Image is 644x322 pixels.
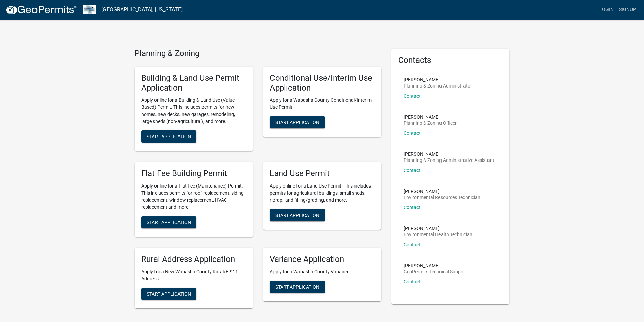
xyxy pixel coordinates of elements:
span: Start Application [275,213,319,218]
span: Start Application [147,291,191,296]
span: Start Application [275,120,319,125]
a: Contact [404,205,421,210]
button: Start Application [141,288,196,300]
h5: Land Use Permit [270,169,375,178]
a: Login [597,3,616,16]
h5: Contacts [398,55,503,65]
button: Start Application [270,209,325,221]
span: Start Application [147,220,191,225]
p: Apply for a Wabasha County Variance [270,268,375,275]
button: Start Application [270,281,325,293]
a: Signup [616,3,639,16]
span: Start Application [147,134,191,139]
p: Apply online for a Land Use Permit. This includes permits for agricultural buildings, small sheds... [270,182,375,204]
p: Apply online for a Flat Fee (Maintenance) Permit. This includes permits for roof replacement, sid... [141,182,246,211]
a: Contact [404,93,421,99]
p: [PERSON_NAME] [404,263,467,268]
h5: Flat Fee Building Permit [141,169,246,178]
a: [GEOGRAPHIC_DATA], [US_STATE] [101,4,183,16]
button: Start Application [141,130,196,143]
p: Apply online for a Building & Land Use (Value-Based) Permit. This includes permits for new homes,... [141,97,246,125]
p: Planning & Zoning Administrative Assistant [404,158,494,163]
p: Planning & Zoning Administrator [404,83,472,88]
p: Apply for a New Wabasha County Rural/E-911 Address [141,268,246,282]
p: [PERSON_NAME] [404,77,472,82]
img: Wabasha County, Minnesota [83,5,96,14]
a: Contact [404,168,421,173]
a: Contact [404,242,421,247]
button: Start Application [270,116,325,128]
span: Start Application [275,284,319,289]
p: Environmental Health Technician [404,232,472,237]
a: Contact [404,279,421,284]
h4: Planning & Zoning [135,49,381,58]
h5: Building & Land Use Permit Application [141,73,246,93]
h5: Variance Application [270,254,375,264]
p: [PERSON_NAME] [404,152,494,156]
p: [PERSON_NAME] [404,226,472,231]
p: GeoPermits Technical Support [404,269,467,274]
p: Planning & Zoning Officer [404,121,457,125]
button: Start Application [141,216,196,228]
p: Environmental Resources Technician [404,195,480,200]
p: Apply for a Wabasha County Conditional/Interim Use Permit [270,97,375,111]
p: [PERSON_NAME] [404,115,457,119]
a: Contact [404,130,421,136]
p: [PERSON_NAME] [404,189,480,194]
h5: Rural Address Application [141,254,246,264]
h5: Conditional Use/Interim Use Application [270,73,375,93]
